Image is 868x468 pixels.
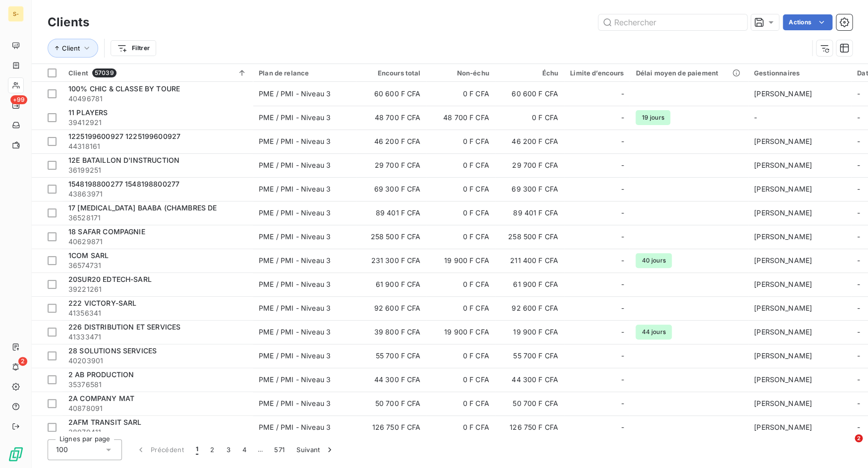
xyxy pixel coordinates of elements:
span: - [857,161,860,169]
button: Filtrer [111,40,156,56]
span: 57039 [92,68,116,77]
div: PME / PMI - Niveau 3 [259,232,331,242]
div: PME / PMI - Niveau 3 [259,327,331,337]
span: 36199251 [68,165,247,175]
button: 4 [236,439,252,460]
span: 12E BATAILLON D'INSTRUCTION [68,156,179,164]
td: 258 500 F CFA [495,225,564,249]
span: 36574731 [68,261,247,270]
td: 0 F CFA [426,82,495,106]
td: 48 700 F CFA [356,106,426,130]
td: 19 900 F CFA [495,320,564,344]
div: PME / PMI - Niveau 3 [259,303,331,313]
td: 50 700 F CFA [495,392,564,415]
td: 126 750 F CFA [495,415,564,439]
span: - [621,89,624,99]
td: 46 200 F CFA [356,130,426,153]
span: 11 PLAYERS [68,108,108,117]
td: 0 F CFA [426,296,495,320]
span: [PERSON_NAME] [754,89,812,98]
span: [PERSON_NAME] [754,328,812,336]
span: [PERSON_NAME] [754,304,812,312]
td: 211 400 F CFA [495,249,564,272]
button: 2 [204,439,220,460]
span: 2 [855,434,863,442]
td: 29 700 F CFA [495,153,564,177]
span: 39221261 [68,284,247,294]
span: 28 SOLUTIONS SERVICES [68,346,157,355]
td: 0 F CFA [495,106,564,130]
td: 0 F CFA [426,415,495,439]
td: 55 700 F CFA [356,344,426,368]
span: … [252,442,268,458]
td: 0 F CFA [426,153,495,177]
span: - [621,113,624,123]
td: 69 300 F CFA [356,177,426,201]
span: - [621,160,624,170]
td: 29 700 F CFA [356,153,426,177]
button: Précédent [130,439,190,460]
div: Gestionnaires [754,69,845,77]
span: 41333471 [68,332,247,342]
button: Client [48,39,98,58]
div: PME / PMI - Niveau 3 [259,399,331,408]
span: - [857,351,860,360]
span: - [621,422,624,432]
span: 2 AB PRODUCTION [68,370,134,379]
td: 60 600 F CFA [356,82,426,106]
input: Rechercher [598,14,747,30]
div: PME / PMI - Niveau 3 [259,89,331,99]
div: PME / PMI - Niveau 3 [259,136,331,146]
span: 1 [196,445,198,455]
span: - [857,399,860,407]
span: - [857,328,860,336]
div: Plan de relance [259,69,350,77]
div: Échu [501,69,558,77]
span: - [857,423,860,431]
span: [PERSON_NAME] [754,208,812,217]
span: - [621,399,624,408]
td: 50 700 F CFA [356,392,426,415]
span: +99 [10,95,27,104]
td: 61 900 F CFA [495,272,564,296]
span: - [754,113,757,122]
span: 2 [18,357,27,366]
span: - [857,232,860,241]
div: PME / PMI - Niveau 3 [259,184,331,194]
iframe: Intercom live chat [834,434,858,458]
td: 61 900 F CFA [356,272,426,296]
td: 55 700 F CFA [495,344,564,368]
td: 89 401 F CFA [495,201,564,225]
span: 40203901 [68,356,247,366]
span: - [621,303,624,313]
span: 35376581 [68,380,247,390]
button: 3 [221,439,236,460]
img: Logo LeanPay [8,446,24,462]
span: 40 jours [636,253,671,268]
div: Limite d’encours [570,69,624,77]
span: [PERSON_NAME] [754,280,812,288]
td: 60 600 F CFA [495,82,564,106]
span: 36528171 [68,213,247,223]
span: 20SUR20 EDTECH-SARL [68,275,152,283]
td: 231 300 F CFA [356,249,426,272]
span: 43863971 [68,189,247,199]
span: 17 [MEDICAL_DATA] BAABA (CHAMBRES DE [68,203,217,212]
button: Actions [783,14,832,30]
div: S- [8,6,24,22]
td: 0 F CFA [426,201,495,225]
span: 222 VICTORY-SARL [68,299,136,307]
span: - [857,280,860,288]
td: 44 300 F CFA [356,368,426,392]
div: PME / PMI - Niveau 3 [259,351,331,361]
span: 100% CHIC & CLASSE BY TOURE [68,84,180,93]
td: 0 F CFA [426,130,495,153]
td: 46 200 F CFA [495,130,564,153]
span: - [857,185,860,193]
span: - [857,256,860,265]
span: 44318161 [68,141,247,151]
div: PME / PMI - Niveau 3 [259,279,331,289]
div: PME / PMI - Niveau 3 [259,113,331,123]
span: [PERSON_NAME] [754,399,812,407]
td: 0 F CFA [426,368,495,392]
